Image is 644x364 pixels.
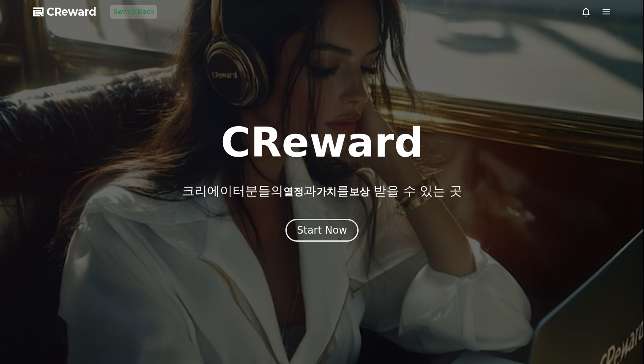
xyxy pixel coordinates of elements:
[110,5,158,19] button: Switch Back
[47,5,96,19] span: CReward
[285,219,359,242] button: Start Now
[316,186,337,198] span: 가치
[349,186,370,198] span: 보상
[182,183,462,199] p: 크리에이터분들의 과 를 받을 수 있는 곳
[221,122,423,163] h1: CReward
[285,227,359,235] a: Start Now
[33,5,96,19] a: CReward
[283,186,304,198] span: 열정
[297,223,347,237] div: Start Now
